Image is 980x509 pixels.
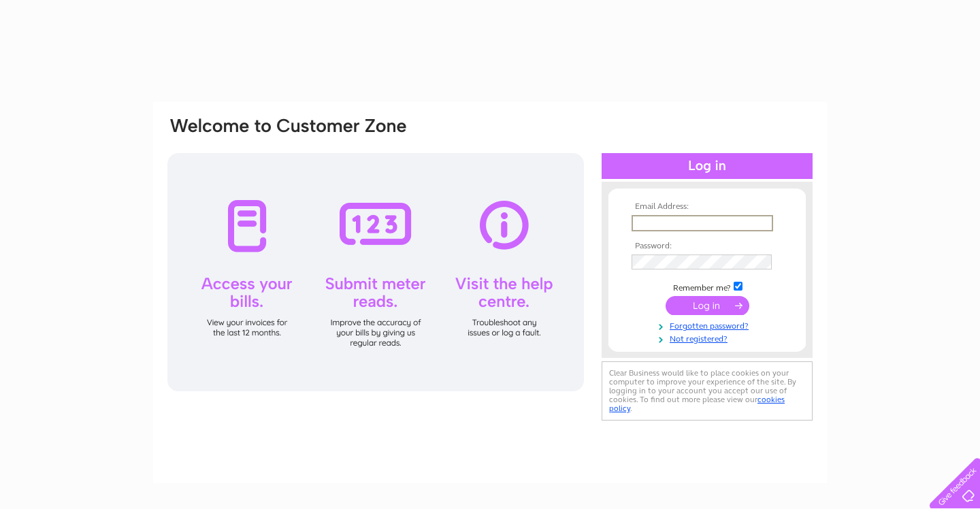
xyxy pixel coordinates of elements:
[602,361,813,421] div: Clear Business would like to place cookies on your computer to improve your experience of the sit...
[632,331,786,344] a: Not registered?
[609,395,785,413] a: cookies policy
[628,202,786,212] th: Email Address:
[632,318,786,331] a: Forgotten password?
[628,280,786,293] td: Remember me?
[666,296,749,315] input: Submit
[628,242,786,251] th: Password:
